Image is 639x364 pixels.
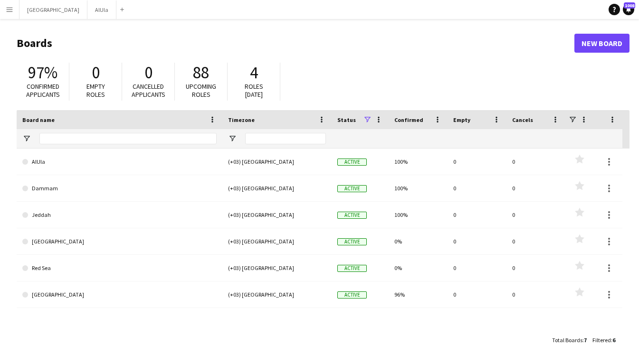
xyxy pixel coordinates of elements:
a: [GEOGRAPHIC_DATA] [22,228,217,255]
div: 0 [506,149,565,175]
input: Timezone Filter Input [245,133,326,144]
div: 0% [389,228,448,254]
span: 0 [144,62,153,83]
div: 0 [448,281,506,308]
div: 100% [389,149,448,175]
button: [GEOGRAPHIC_DATA] [19,0,87,19]
div: 0 [448,149,506,175]
div: 0% [389,255,448,281]
div: 96% [389,281,448,308]
a: Red Sea [22,255,217,281]
div: 100% [389,202,448,228]
div: (+03) [GEOGRAPHIC_DATA] [222,175,332,201]
span: 4 [250,62,258,83]
span: Active [337,291,367,299]
button: Open Filter Menu [22,134,31,143]
a: 1008 [623,4,634,15]
a: AlUla [22,149,217,175]
span: Upcoming roles [186,82,216,99]
span: 88 [193,62,209,83]
div: 0 [448,228,506,254]
span: Board name [22,116,55,123]
span: Empty [453,116,470,123]
div: 100% [389,175,448,201]
span: Active [337,212,367,219]
span: Active [337,185,367,192]
div: : [552,331,587,349]
span: Confirmed applicants [26,82,60,99]
div: 0 [506,175,565,201]
span: Total Boards [552,336,582,344]
div: : [592,331,615,349]
span: Timezone [228,116,255,123]
a: New Board [574,34,629,53]
input: Board name Filter Input [39,133,217,144]
span: Active [337,238,367,245]
div: 0 [506,202,565,228]
div: 0 [448,255,506,281]
div: 0 [448,202,506,228]
span: 6 [612,336,615,344]
span: 1008 [624,2,635,9]
button: AlUla [87,0,116,19]
div: (+03) [GEOGRAPHIC_DATA] [222,281,332,308]
a: Dammam [22,175,217,202]
div: 0 [448,175,506,201]
a: Jeddah [22,202,217,228]
span: Cancelled applicants [132,82,165,99]
span: Cancels [512,116,533,123]
span: Confirmed [394,116,423,123]
div: (+03) [GEOGRAPHIC_DATA] [222,149,332,175]
span: Filtered [592,336,611,344]
div: (+03) [GEOGRAPHIC_DATA] [222,255,332,281]
div: (+03) [GEOGRAPHIC_DATA] [222,228,332,254]
span: 0 [92,62,100,83]
span: Empty roles [86,82,105,99]
span: Active [337,265,367,272]
span: 7 [584,336,587,344]
div: 0 [506,281,565,308]
button: Open Filter Menu [228,134,237,143]
span: 97% [28,62,57,83]
h1: Boards [17,36,574,50]
span: Active [337,159,367,166]
span: Roles [DATE] [245,82,263,99]
span: Status [337,116,356,123]
div: 0 [506,255,565,281]
a: [GEOGRAPHIC_DATA] [22,281,217,308]
div: (+03) [GEOGRAPHIC_DATA] [222,202,332,228]
div: 0 [506,228,565,254]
